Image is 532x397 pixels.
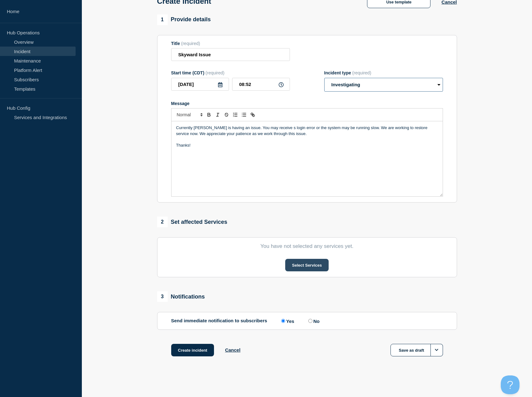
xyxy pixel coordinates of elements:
[222,111,231,118] button: Toggle strikethrough text
[171,48,290,61] input: Title
[171,344,214,356] button: Create incident
[281,319,285,323] input: Yes
[172,121,443,196] div: Message
[171,78,229,91] input: YYYY-MM-DD
[171,318,443,324] div: Send immediate notification to subscribers
[225,347,240,353] button: Cancel
[280,318,294,324] label: Yes
[171,318,267,324] p: Send immediate notification to subscribers
[171,70,290,75] div: Start time (CDT)
[307,318,320,324] label: No
[157,291,168,302] span: 3
[157,14,168,25] span: 1
[430,344,443,356] button: Options
[174,111,205,118] span: Font size
[324,70,443,75] div: Incident type
[181,41,200,46] span: (required)
[157,217,227,227] div: Set affected Services
[157,291,205,302] div: Notifications
[157,217,168,227] span: 2
[171,41,290,46] div: Title
[324,78,443,92] select: Incident type
[176,143,438,148] p: Thanks!
[231,111,240,118] button: Toggle ordered list
[248,111,257,118] button: Toggle link
[352,70,371,75] span: (required)
[390,344,443,356] button: Save as draft
[285,259,329,271] button: Select Services
[213,111,222,118] button: Toggle italic text
[232,78,290,91] input: HH:MM
[205,111,213,118] button: Toggle bold text
[206,70,225,75] span: (required)
[240,111,248,118] button: Toggle bulleted list
[157,14,211,25] div: Provide details
[171,101,443,106] div: Message
[171,243,443,249] p: You have not selected any services yet.
[176,125,438,137] p: Currently [PERSON_NAME] is having an issue. You may receive s login error or the system may be ru...
[501,375,520,394] iframe: Help Scout Beacon - Open
[308,319,312,323] input: No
